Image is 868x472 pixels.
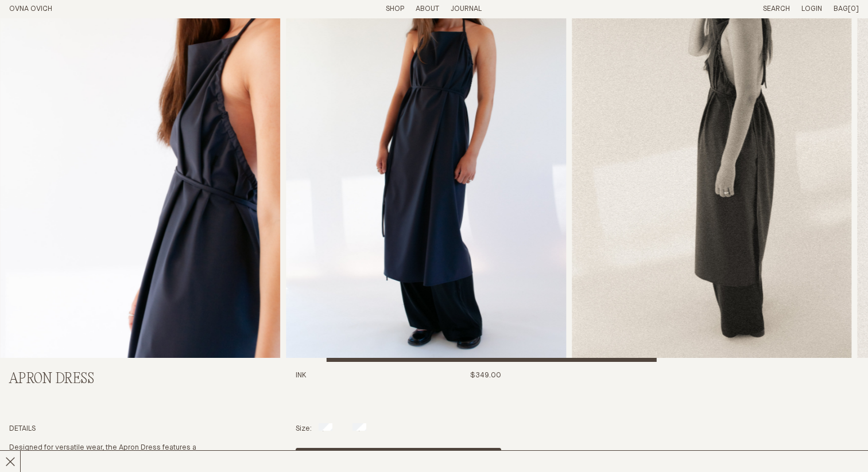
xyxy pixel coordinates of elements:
[319,425,332,432] label: S/M
[296,371,306,415] h3: Ink
[834,5,848,13] span: Bag
[451,5,482,13] a: Journal
[801,5,822,13] a: Login
[416,5,439,14] summary: About
[470,371,501,415] span: $349.00
[9,5,52,13] a: Home
[9,424,215,434] h4: Details
[386,5,404,13] a: Shop
[9,371,215,388] h2: Apron Dress
[848,5,859,13] span: [0]
[296,424,312,434] p: Size:
[763,5,790,13] a: Search
[296,448,501,466] button: Add product to cart
[352,425,366,432] label: M/L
